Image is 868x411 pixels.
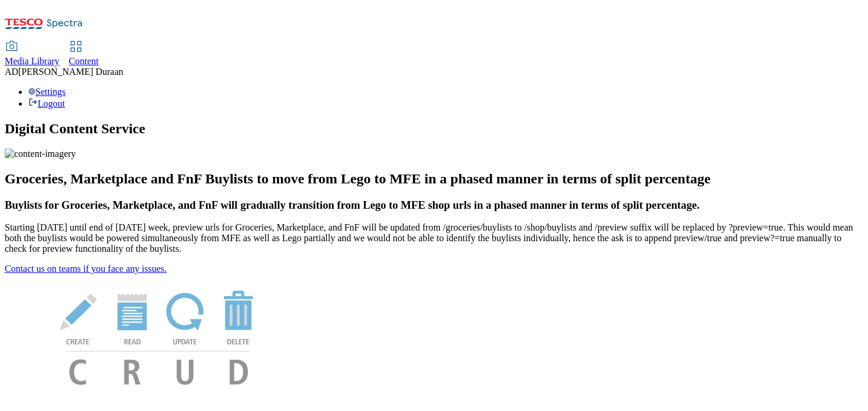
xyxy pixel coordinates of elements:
span: Content [69,56,99,66]
a: Settings [28,87,66,97]
h3: Buylists for Groceries, Marketplace, and FnF will gradually transition from Lego to MFE shop urls... [5,199,863,212]
span: Media Library [5,56,59,66]
span: AD [5,67,18,77]
a: Contact us on teams if you face any issues. [5,264,167,274]
h2: Groceries, Marketplace and FnF Buylists to move from Lego to MFE in a phased manner in terms of s... [5,171,863,187]
a: Content [69,42,99,67]
span: [PERSON_NAME] Duraan [18,67,123,77]
a: Logout [28,98,65,108]
a: Media Library [5,42,59,67]
h1: Digital Content Service [5,121,863,137]
p: Starting [DATE] until end of [DATE] week, preview urls for Groceries, Marketplace, and FnF will b... [5,222,863,254]
img: content-imagery [5,149,76,159]
img: News Image [5,274,311,397]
